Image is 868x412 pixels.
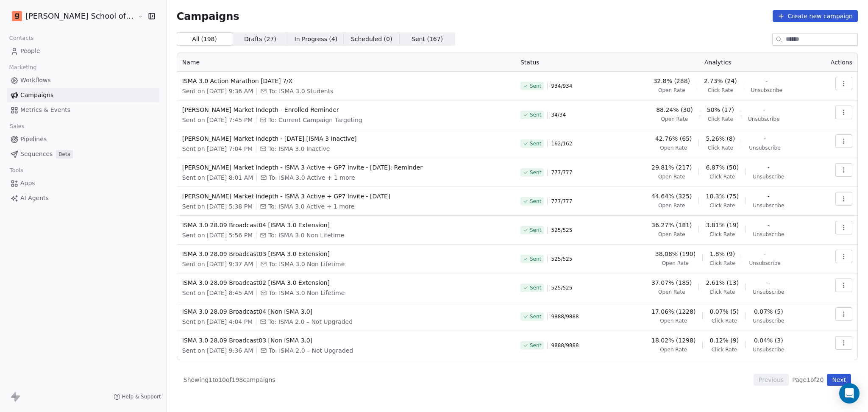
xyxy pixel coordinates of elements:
span: Open Rate [662,260,689,267]
span: Sent [530,256,541,262]
span: 88.24% (30) [656,106,693,114]
span: - [768,192,770,200]
span: Beta [56,150,73,159]
span: Contacts [6,32,37,45]
span: Sent on [DATE] 8:01 AM [182,173,253,182]
span: - [763,106,765,114]
span: Sent [530,227,541,234]
a: AI Agents [7,191,159,205]
span: Unsubscribe [753,289,784,295]
button: [PERSON_NAME] School of Finance LLP [10,9,132,23]
span: Click Rate [709,173,735,180]
span: Open Rate [660,145,687,151]
span: Unsubscribe [753,231,784,238]
span: Tools [6,164,27,177]
span: Scheduled ( 0 ) [351,35,392,44]
span: Sent [530,83,541,89]
span: Campaigns [20,91,53,100]
span: Sent [530,169,541,176]
span: Drafts ( 27 ) [244,35,276,44]
span: Click Rate [712,317,737,324]
span: Apps [20,179,35,188]
span: Open Rate [660,317,687,324]
span: 38.08% (190) [655,250,696,258]
span: Unsubscribe [753,346,784,353]
span: Workflows [20,76,51,85]
span: In Progress ( 4 ) [295,35,338,44]
span: Sent on [DATE] 7:45 PM [182,116,253,124]
span: 42.76% (65) [655,134,692,143]
span: 0.07% (5) [709,307,739,316]
span: Sent [530,198,541,205]
span: Sent on [DATE] 9:36 AM [182,346,253,355]
span: 525 / 525 [551,256,572,262]
span: [PERSON_NAME] Market Indepth - [DATE] [ISMA 3 Inactive] [182,134,510,143]
span: 5.26% (8) [706,134,735,143]
span: Unsubscribe [753,317,784,324]
button: Create new campaign [773,10,858,22]
span: Marketing [6,61,40,74]
span: Open Rate [658,231,685,238]
span: 36.27% (181) [651,221,692,229]
span: Open Rate [658,289,685,295]
span: Sequences [20,150,53,159]
button: Next [827,374,851,386]
a: Apps [7,176,159,190]
span: Unsubscribe [748,116,779,122]
span: Unsubscribe [749,145,780,151]
span: ISMA 3.0 28.09 Broadcast04 [ISMA 3.0 Extension] [182,221,510,229]
span: AI Agents [20,194,49,203]
span: - [768,163,770,172]
span: [PERSON_NAME] Market Indepth - Enrolled Reminder [182,106,510,114]
span: Unsubscribe [749,260,780,267]
span: 3.81% (19) [706,221,739,229]
span: ISMA 3.0 28.09 Broadcast02 [ISMA 3.0 Extension] [182,278,510,287]
span: [PERSON_NAME] School of Finance LLP [25,11,136,22]
span: 34 / 34 [551,111,566,118]
span: Sent on [DATE] 9:37 AM [182,260,253,268]
span: Sent ( 167 ) [412,35,443,44]
span: 6.87% (50) [706,163,739,172]
a: Campaigns [7,88,159,102]
span: Unsubscribe [753,173,784,180]
span: 9888 / 9888 [551,342,579,349]
span: 32.8% (288) [653,77,690,85]
span: 1.8% (9) [709,250,735,258]
span: Campaigns [177,10,239,22]
span: To: ISMA 2.0 – Not Upgraded [269,346,353,355]
a: Help & Support [114,393,161,400]
span: ISMA 3.0 28.09 Broadcast03 [Non ISMA 3.0] [182,336,510,345]
span: To: ISMA 3.0 Non Lifetime [269,260,345,268]
th: Analytics [621,53,815,72]
span: 18.02% (1298) [651,336,696,345]
span: Sent on [DATE] 9:36 AM [182,87,253,95]
span: People [20,47,40,56]
span: Open Rate [658,202,685,209]
span: Click Rate [708,87,733,94]
span: Page 1 of 20 [792,376,823,384]
span: Metrics & Events [20,106,70,114]
span: Showing 1 to 10 of 198 campaigns [184,376,275,384]
span: - [768,221,770,229]
span: Sent [530,313,541,320]
span: - [765,77,768,85]
span: Sent on [DATE] 7:04 PM [182,145,253,153]
span: - [768,278,770,287]
span: 0.04% (3) [754,336,783,345]
span: 777 / 777 [551,198,572,205]
span: 777 / 777 [551,169,572,176]
span: 50% (17) [707,106,734,114]
span: Open Rate [660,346,687,353]
span: Sent [530,284,541,291]
span: Click Rate [709,231,735,238]
span: ISMA 3.0 28.09 Broadcast03 [ISMA 3.0 Extension] [182,250,510,258]
span: Sent on [DATE] 4:04 PM [182,317,253,326]
span: Click Rate [712,346,737,353]
span: To: ISMA 3.0 Non Lifetime [268,231,344,239]
span: To: ISMA 3.0 Inactive [268,145,330,153]
span: Click Rate [708,145,733,151]
a: SequencesBeta [7,147,159,161]
button: Previous [754,374,789,386]
span: 0.12% (9) [709,336,739,345]
span: To: ISMA 3.0 Active + 1 more [269,173,355,182]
